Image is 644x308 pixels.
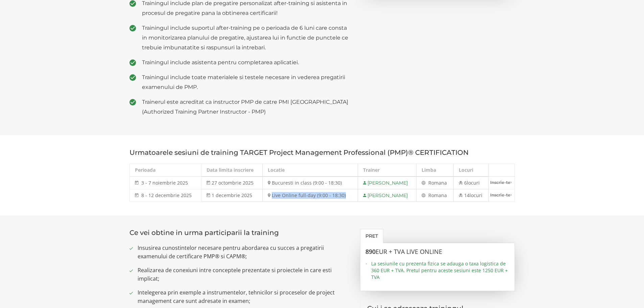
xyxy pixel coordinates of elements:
[138,266,350,283] span: Realizarea de conexiuni intre conceptele prezentate si proiectele in care esti implicat;
[142,57,350,67] span: Trainingul include asistenta pentru completarea aplicatiei.
[434,192,447,198] span: mana
[129,229,350,236] h3: Ce vei obtine in urma participarii la training
[201,189,263,202] td: 1 decembrie 2025
[453,176,488,189] td: 6
[138,288,350,305] span: Intelegerea prin exemple a instrumentelor, tehnicilor si proceselor de project management care su...
[371,260,509,281] span: La sesiunile cu prezenta fizica se adauga o taxa logistica de 360 EUR + TVA. Pretul pentru aceste...
[360,229,383,243] a: Pret
[141,180,188,186] span: 3 - 7 noiembrie 2025
[129,149,515,156] h3: Urmatoarele sesiuni de training TARGET Project Management Professional (PMP)® CERTIFICATION
[428,180,434,186] span: Ro
[141,192,192,198] span: 8 - 12 decembrie 2025
[365,248,509,255] h3: 890
[358,189,416,202] td: [PERSON_NAME]
[428,192,434,198] span: Ro
[201,176,263,189] td: 27 octombrie 2025
[201,164,263,177] th: Data limita inscriere
[453,189,488,202] td: 14
[138,244,350,261] span: Insusirea cunostintelor necesare pentru abordarea cu succes a pregatirii examenului de certificar...
[142,23,350,52] span: Trainingul include suportul after-training pe o perioada de 6 luni care consta in monitorizarea p...
[358,176,416,189] td: [PERSON_NAME]
[489,177,514,188] a: Inscrie-te
[434,180,447,186] span: mana
[453,164,488,177] th: Locuri
[467,180,480,186] span: locuri
[142,72,350,92] span: Trainingul include toate materialele si testele necesare in vederea pregatirii examenului de PMP.
[262,164,358,177] th: Locatie
[416,164,454,177] th: Limba
[142,97,350,117] span: Trainerul este acreditat ca instructor PMP de catre PMI [GEOGRAPHIC_DATA] (Authorized Training Pa...
[262,189,358,202] td: Live Online full-day (9:00 - 18:30)
[129,164,201,177] th: Perioada
[470,192,482,198] span: locuri
[489,189,514,200] a: Inscrie-te
[262,176,358,189] td: Bucuresti in class (9:00 - 18:30)
[358,164,416,177] th: Trainer
[376,247,442,256] span: EUR + TVA LIVE ONLINE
